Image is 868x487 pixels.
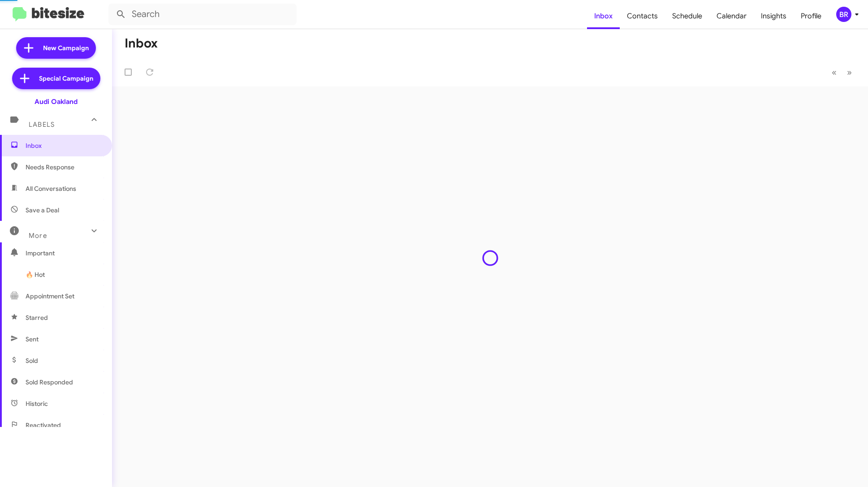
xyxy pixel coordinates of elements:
[827,63,857,82] nav: Page navigation example
[754,3,794,29] a: Insights
[108,4,297,25] input: Search
[26,399,48,408] span: Historic
[35,97,78,106] div: Audi Oakland
[832,67,837,78] span: «
[26,378,73,387] span: Sold Responded
[26,270,45,279] span: 🔥 Hot
[587,3,620,29] a: Inbox
[26,249,102,258] span: Important
[125,36,158,51] h1: Inbox
[26,292,74,301] span: Appointment Set
[847,67,852,78] span: »
[26,335,39,344] span: Sent
[829,7,858,22] button: BR
[26,356,38,365] span: Sold
[826,63,842,82] button: Previous
[16,37,96,59] a: New Campaign
[26,184,76,193] span: All Conversations
[29,232,47,240] span: More
[43,43,89,52] span: New Campaign
[26,206,59,215] span: Save a Deal
[39,74,93,83] span: Special Campaign
[12,68,100,89] a: Special Campaign
[26,141,102,150] span: Inbox
[836,7,851,22] div: BR
[842,63,857,82] button: Next
[665,3,709,29] a: Schedule
[26,313,48,322] span: Starred
[794,3,829,29] a: Profile
[620,3,665,29] a: Contacts
[26,163,102,172] span: Needs Response
[29,121,55,129] span: Labels
[709,3,754,29] a: Calendar
[26,421,61,430] span: Reactivated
